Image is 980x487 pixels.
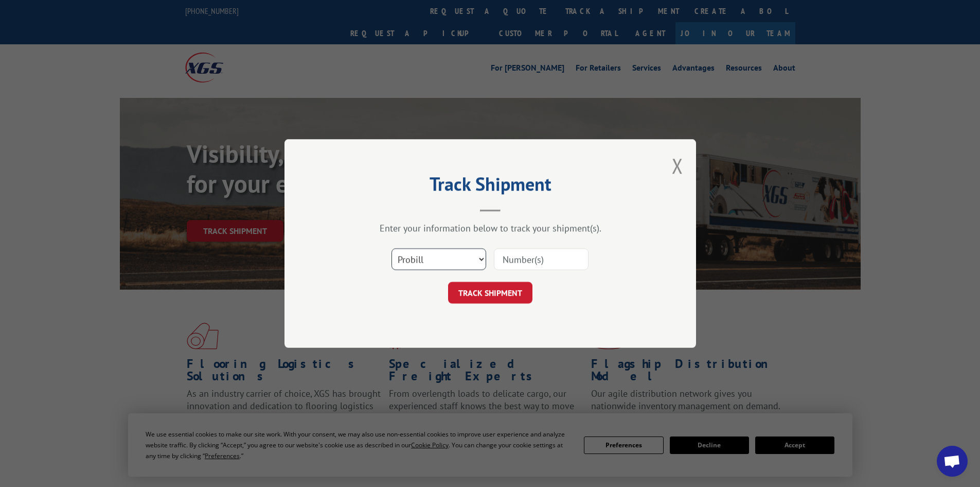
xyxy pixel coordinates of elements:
div: Open chat [937,446,968,477]
button: Close modal [672,152,683,179]
h2: Track Shipment [336,177,645,196]
div: Enter your information below to track your shipment(s). [336,222,645,234]
button: TRACK SHIPMENT [448,282,532,304]
input: Number(s) [494,248,589,270]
